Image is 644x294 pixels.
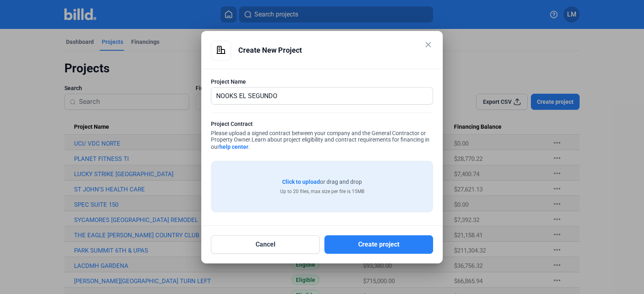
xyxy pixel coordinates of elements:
div: Up to 20 files, max size per file is 15MB [280,188,364,195]
span: or drag and drop [320,178,362,186]
span: Learn about project eligibility and contract requirements for financing in our . [211,136,429,150]
button: Cancel [211,235,320,254]
div: Project Name [211,78,433,86]
div: Create New Project [238,41,433,60]
div: Project Contract [211,120,433,130]
button: Create project [324,235,433,254]
mat-icon: close [423,40,433,49]
span: Click to upload [282,179,320,185]
div: Please upload a signed contract between your company and the General Contractor or Property Owner. [211,120,433,153]
a: help center [219,144,248,150]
